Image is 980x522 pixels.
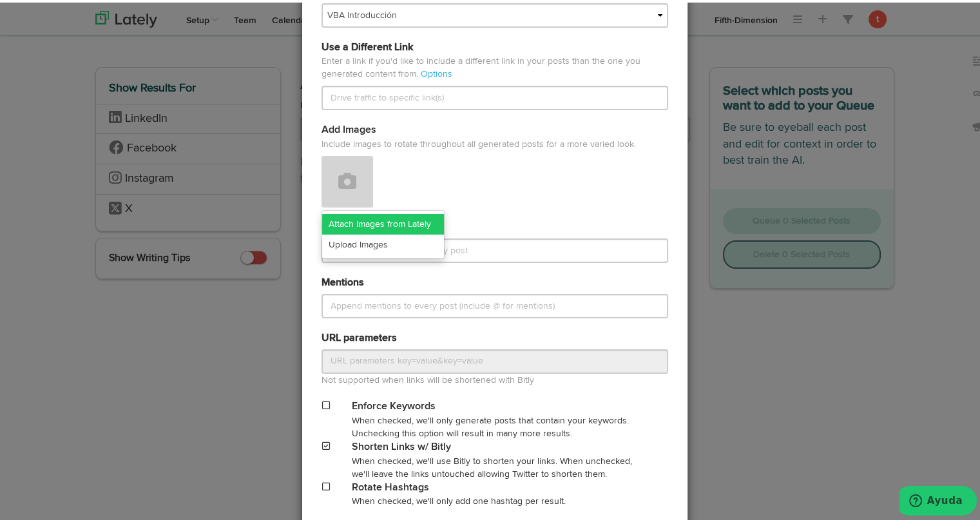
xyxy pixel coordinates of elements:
span: Include images to rotate throughout all generated posts for a more varied look. [322,135,668,153]
input: Append mentions to every post (include @ for mentions) [322,291,668,316]
span: Add Images [322,122,376,133]
div: Shorten Links w/ Bitly [352,438,637,452]
input: Drive traffic to specific link(s) [322,83,668,108]
div: Enforce Keywords [352,397,637,412]
span: Enter a link if you'd like to include a different link in your posts than the one you generated c... [322,54,640,76]
a: Attach Images from Lately [322,211,444,232]
div: When checked, we'll only add one hashtag per result. [352,492,637,505]
a: Options [421,67,452,76]
span: Not supported when links will be shortened with Bitly [322,373,534,382]
div: Rotate Hashtags [352,478,637,493]
div: When checked, we'll use Bitly to shorten your links. When unchecked, we'll leave the links untouc... [352,452,637,478]
label: Mentions [322,273,364,288]
iframe: Abre un widget desde donde se puede obtener más información [899,483,977,516]
div: When checked, we'll only generate posts that contain your keywords. Unchecking this option will r... [352,412,637,438]
label: URL parameters [322,329,397,343]
input: Prepend text to start of every post [322,236,668,260]
input: URL parameters key=value&key=value [322,347,668,371]
span: Use a Different Link [322,40,413,50]
a: Upload Images [322,232,444,253]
